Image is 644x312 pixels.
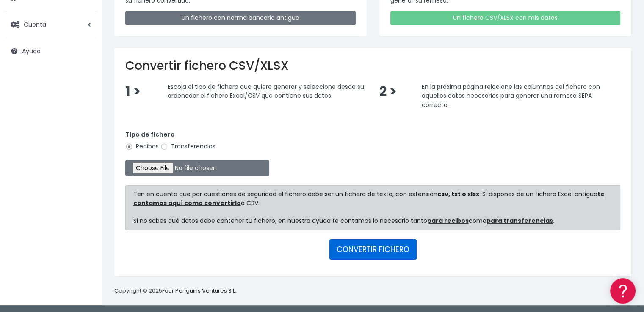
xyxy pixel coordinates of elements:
[329,239,417,260] button: CONVERTIR FICHERO
[125,82,141,101] span: 1 >
[379,82,396,101] span: 2 >
[114,287,238,296] p: Copyright © 2025 .
[125,11,356,25] a: Un fichero con norma bancaria antiguo
[125,185,620,230] div: Ten en cuenta que por cuestiones de seguridad el fichero debe ser un fichero de texto, con extens...
[125,130,175,139] strong: Tipo de fichero
[390,11,621,25] a: Un fichero CSV/XLSX con mis datos
[427,216,469,225] a: para recibos
[4,16,97,33] a: Cuenta
[4,42,97,60] a: Ayuda
[125,59,620,73] h2: Convertir fichero CSV/XLSX
[437,190,479,198] strong: csv, txt o xlsx
[421,82,600,109] span: En la próxima página relacione las columnas del fichero con aquellos datos necesarios para genera...
[22,47,41,55] span: Ayuda
[160,142,216,151] label: Transferencias
[24,20,46,28] span: Cuenta
[125,142,159,151] label: Recibos
[133,190,605,207] a: te contamos aquí como convertirlo
[162,287,236,295] a: Four Penguins Ventures S.L.
[486,216,553,225] a: para transferencias
[168,82,364,100] span: Escoja el tipo de fichero que quiere generar y seleccione desde su ordenador el fichero Excel/CSV...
